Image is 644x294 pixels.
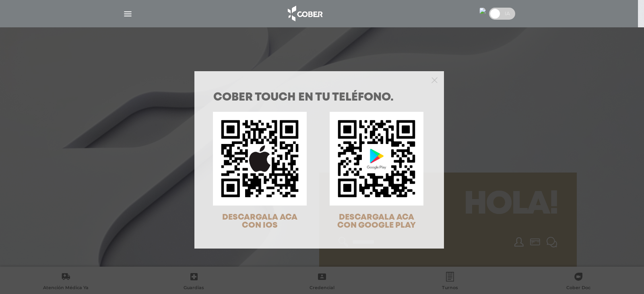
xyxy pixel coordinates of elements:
img: qr-code [213,112,307,206]
button: Close [431,76,438,83]
span: DESCARGALA ACA CON GOOGLE PLAY [337,214,416,229]
span: DESCARGALA ACA CON IOS [222,214,297,229]
img: qr-code [330,112,423,206]
h1: COBER TOUCH en tu teléfono. [213,92,425,103]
